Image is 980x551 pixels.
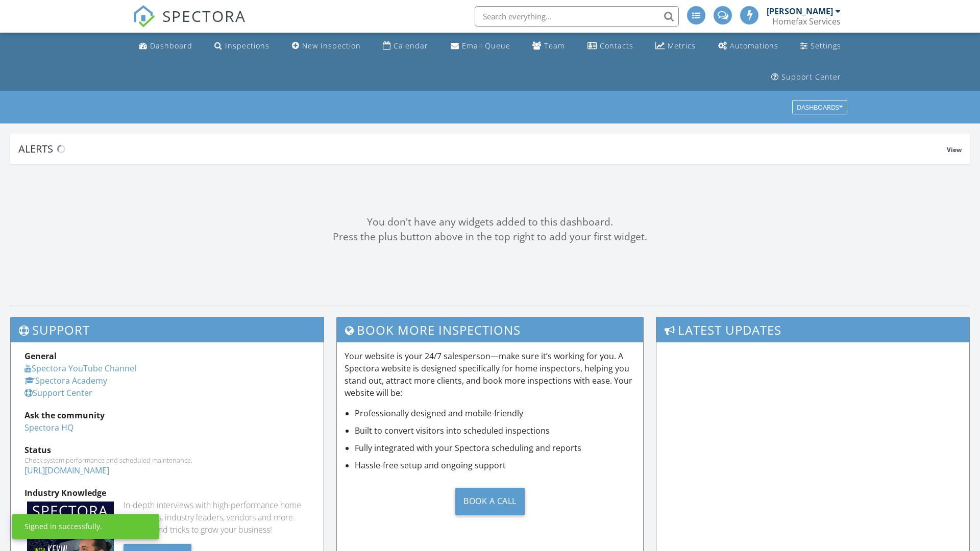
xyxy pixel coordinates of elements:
div: Industry Knowledge [24,487,310,499]
li: Fully integrated with your Spectora scheduling and reports [355,442,636,454]
a: Calendar [379,37,432,56]
a: Automations (Advanced) [714,37,782,56]
span: View [947,145,962,154]
div: Contacts [600,41,633,51]
div: Team [544,41,565,51]
div: Ask the community [24,409,310,421]
img: The Best Home Inspection Software - Spectora [133,5,155,28]
div: In-depth interviews with high-performance home inspectors, industry leaders, vendors and more. Ge... [124,499,309,536]
a: Inspections [210,37,274,56]
a: Spectora HQ [24,422,73,433]
div: Inspections [225,41,269,51]
a: Email Queue [447,37,514,56]
a: Settings [796,37,845,56]
div: Check system performance and scheduled maintenance. [24,456,310,464]
a: Book a Call [345,480,636,523]
p: Your website is your 24/7 salesperson—make sure it’s working for you. A Spectora website is desig... [345,350,636,399]
li: Built to convert visitors into scheduled inspections [355,424,636,437]
div: Dashboards [797,104,843,111]
li: Hassle-free setup and ongoing support [355,459,636,471]
div: Press the plus button above in the top right to add your first widget. [10,230,970,244]
a: Support Center [24,387,92,398]
a: SPECTORA [133,14,246,35]
div: Dashboard [150,41,192,51]
div: Alerts [18,142,947,156]
div: Support Center [781,72,841,82]
h3: Support [11,317,324,342]
div: Metrics [668,41,696,51]
div: [PERSON_NAME] [767,6,833,16]
div: Settings [811,41,841,51]
a: Spectora YouTube Channel [24,363,136,374]
span: SPECTORA [162,5,246,27]
div: Homefax Services [772,16,841,27]
input: Search everything... [475,6,679,27]
li: Professionally designed and mobile-friendly [355,407,636,419]
a: [URL][DOMAIN_NAME] [24,465,109,476]
div: Signed in successfully. [24,521,102,532]
a: New Inspection [288,37,365,56]
a: Team [528,37,569,56]
div: Status [24,444,310,456]
div: Automations [730,41,778,51]
div: Book a Call [455,488,525,515]
strong: General [24,350,57,362]
h3: Latest Updates [656,317,969,342]
div: Email Queue [462,41,510,51]
a: Metrics [651,37,700,56]
div: Calendar [394,41,428,51]
h3: Book More Inspections [337,317,644,342]
a: Support Center [767,68,845,87]
button: Dashboards [792,101,847,115]
div: You don't have any widgets added to this dashboard. [10,215,970,230]
div: New Inspection [302,41,361,51]
a: Dashboard [135,37,197,56]
a: Spectora Academy [24,375,107,386]
a: Contacts [583,37,638,56]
